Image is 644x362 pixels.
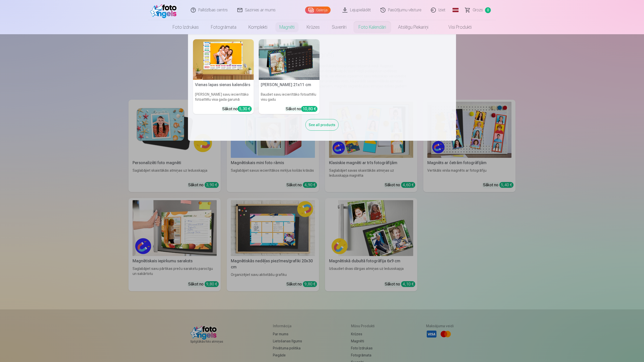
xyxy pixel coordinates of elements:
a: Atslēgu piekariņi [392,20,434,34]
a: Magnēti [273,20,301,34]
div: 10,80 € [301,106,317,112]
a: Foto izdrukas [167,20,205,34]
a: Vienas lapas sienas kalendārsVienas lapas sienas kalendārs[PERSON_NAME] savu iecienītāko fotoattē... [193,39,254,114]
img: Vienas lapas sienas kalendārs [193,39,254,80]
a: Visi produkti [434,20,478,34]
a: Galda kalendārs 21x11 cm[PERSON_NAME] 21x11 cmBaudiet savu iecienītāko fotoattēlu visu gaduSākot ... [259,39,319,114]
a: See all products [305,122,339,127]
h5: Vienas lapas sienas kalendārs [193,80,254,90]
span: Grozs [473,7,483,13]
h6: Baudiet savu iecienītāko fotoattēlu visu gadu [259,90,319,104]
div: Sākot no [286,106,317,112]
div: See all products [305,119,339,131]
a: Suvenīri [326,20,352,34]
a: Galerija [305,7,331,14]
img: Galda kalendārs 21x11 cm [259,39,319,80]
h6: [PERSON_NAME] savu iecienītāko fotoattēlu visa gada garumā [193,90,254,104]
span: 0 [485,7,491,13]
a: Krūzes [301,20,326,34]
h5: [PERSON_NAME] 21x11 cm [259,80,319,90]
a: Fotogrāmata [205,20,242,34]
div: Sākot no [222,106,252,112]
a: Foto kalendāri [352,20,392,34]
a: Komplekti [242,20,273,34]
img: /fa1 [150,2,179,18]
div: 5,30 € [238,106,252,112]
